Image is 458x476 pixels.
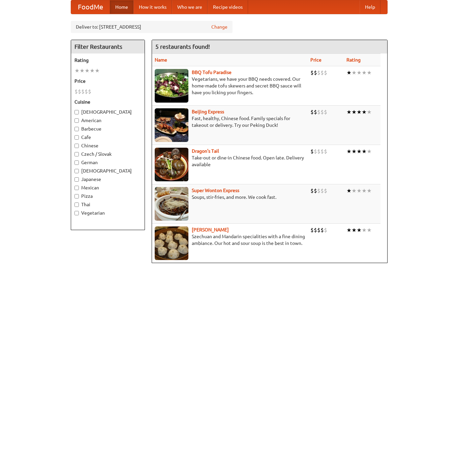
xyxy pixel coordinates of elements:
[346,69,352,76] li: ★
[74,125,141,132] label: Barbecue
[74,117,141,124] label: American
[85,67,90,74] li: ★
[314,226,317,234] li: $
[310,226,314,234] li: $
[192,188,239,193] a: Super Wonton Express
[192,70,232,75] a: BBQ Tofu Paradise
[74,194,79,198] input: Pizza
[362,108,367,116] li: ★
[310,108,314,116] li: $
[74,110,79,114] input: [DEMOGRAPHIC_DATA]
[95,67,100,74] li: ★
[88,88,91,95] li: $
[346,108,352,116] li: ★
[155,226,188,260] img: shandong.jpg
[74,210,141,216] label: Vegetarian
[357,187,362,194] li: ★
[324,69,327,76] li: $
[155,194,305,200] p: Soups, stir-fries, and more. We cook fast.
[317,187,320,194] li: $
[74,184,141,191] label: Mexican
[357,69,362,76] li: ★
[80,67,85,74] li: ★
[74,211,79,215] input: Vegetarian
[74,193,141,199] label: Pizza
[74,160,79,165] input: German
[81,88,85,95] li: $
[362,148,367,155] li: ★
[362,69,367,76] li: ★
[357,108,362,116] li: ★
[346,187,352,194] li: ★
[367,108,372,116] li: ★
[367,69,372,76] li: ★
[352,187,357,194] li: ★
[357,226,362,234] li: ★
[155,154,305,168] p: Take-out or dine-in Chinese food. Open late. Delivery available
[74,176,141,183] label: Japanese
[320,226,324,234] li: $
[74,67,80,74] li: ★
[320,148,324,155] li: $
[74,142,141,149] label: Chinese
[367,226,372,234] li: ★
[74,169,79,173] input: [DEMOGRAPHIC_DATA]
[71,40,145,53] h4: Filter Restaurants
[314,187,317,194] li: $
[192,227,229,232] a: [PERSON_NAME]
[192,109,224,114] a: Beijing Express
[314,148,317,155] li: $
[155,57,167,63] a: Name
[74,152,79,156] input: Czech / Slovak
[74,118,79,123] input: American
[352,69,357,76] li: ★
[74,186,79,190] input: Mexican
[74,201,141,208] label: Thai
[317,226,320,234] li: $
[155,187,188,221] img: superwonton.jpg
[133,0,172,14] a: How it works
[74,159,141,166] label: German
[310,57,322,63] a: Price
[85,88,88,95] li: $
[71,21,233,33] div: Deliver to: [STREET_ADDRESS]
[211,24,227,30] a: Change
[74,88,78,95] li: $
[78,88,81,95] li: $
[360,0,380,14] a: Help
[71,0,110,14] a: FoodMe
[192,148,219,154] a: Dragon's Tail
[346,57,361,63] a: Rating
[314,108,317,116] li: $
[74,127,79,131] input: Barbecue
[74,203,79,207] input: Thai
[320,108,324,116] li: $
[320,187,324,194] li: $
[155,108,188,142] img: beijing.jpg
[346,226,352,234] li: ★
[320,69,324,76] li: $
[324,187,327,194] li: $
[317,108,320,116] li: $
[74,78,141,84] h5: Price
[90,67,95,74] li: ★
[317,69,320,76] li: $
[172,0,208,14] a: Who we are
[310,187,314,194] li: $
[208,0,248,14] a: Recipe videos
[310,69,314,76] li: $
[317,148,320,155] li: $
[352,108,357,116] li: ★
[74,151,141,157] label: Czech / Slovak
[310,148,314,155] li: $
[155,115,305,129] p: Fast, healthy, Chinese food. Family specials for takeout or delivery. Try our Peking Duck!
[314,69,317,76] li: $
[155,233,305,247] p: Szechuan and Mandarin specialities with a fine dining ambiance. Our hot and sour soup is the best...
[74,99,141,105] h5: Cuisine
[367,187,372,194] li: ★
